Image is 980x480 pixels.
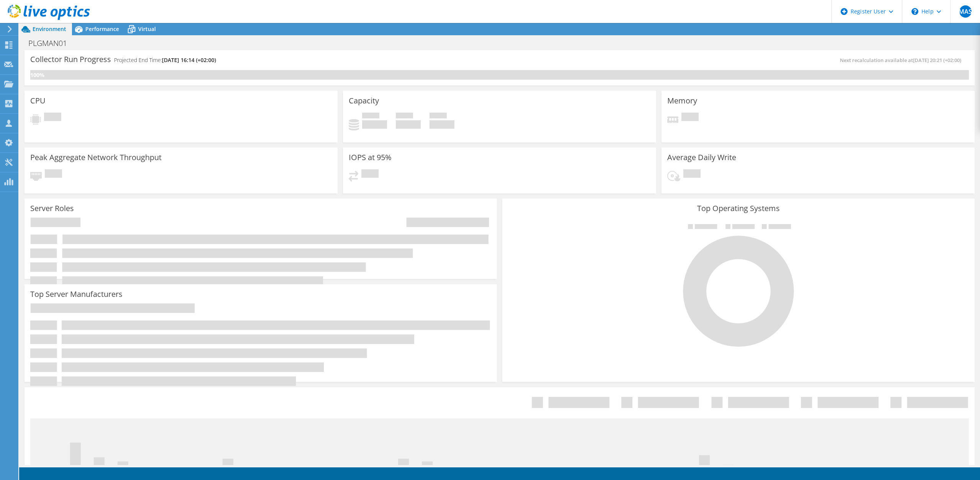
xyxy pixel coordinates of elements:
[911,8,918,15] svg: \n
[349,153,392,162] h3: IOPS at 95%
[30,290,122,298] h3: Top Server Manufacturers
[30,153,162,162] h3: Peak Aggregate Network Throughput
[85,25,119,33] span: Performance
[683,169,701,180] span: Pending
[30,97,46,105] h3: CPU
[913,57,961,64] span: [DATE] 20:21 (+02:00)
[430,120,454,129] h4: 0 GiB
[362,120,387,129] h4: 0 GiB
[430,113,447,120] span: Total
[361,169,379,180] span: Pending
[349,97,379,105] h3: Capacity
[44,113,61,123] span: Pending
[959,5,972,18] span: MAS
[33,25,66,33] span: Environment
[25,39,79,48] h1: PLGMAN01
[162,56,216,64] span: [DATE] 16:14 (+02:00)
[138,25,156,33] span: Virtual
[396,120,421,129] h4: 0 GiB
[45,169,62,180] span: Pending
[362,113,379,120] span: Used
[667,97,697,105] h3: Memory
[667,153,736,162] h3: Average Daily Write
[30,204,74,213] h3: Server Roles
[681,113,699,123] span: Pending
[840,57,965,64] span: Next recalculation available at
[114,56,216,64] h4: Projected End Time:
[508,204,969,213] h3: Top Operating Systems
[396,113,413,120] span: Free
